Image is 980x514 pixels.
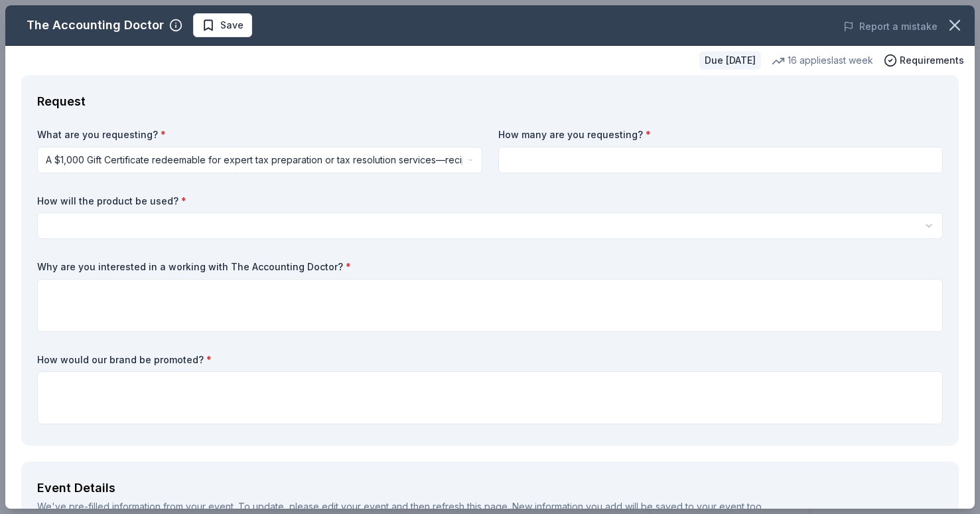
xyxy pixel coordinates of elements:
[37,260,943,274] label: Why are you interested in a working with The Accounting Doctor?
[37,353,943,367] label: How would our brand be promoted?
[843,19,938,35] button: Report a mistake
[37,477,943,499] div: Event Details
[193,13,252,37] button: Save
[900,52,964,68] span: Requirements
[220,17,244,33] span: Save
[37,128,482,141] label: What are you requesting?
[37,91,943,112] div: Request
[699,51,761,70] div: Due [DATE]
[772,52,873,68] div: 16 applies last week
[498,128,944,141] label: How many are you requesting?
[27,15,164,36] div: The Accounting Doctor
[884,52,964,68] button: Requirements
[37,195,943,208] label: How will the product be used?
